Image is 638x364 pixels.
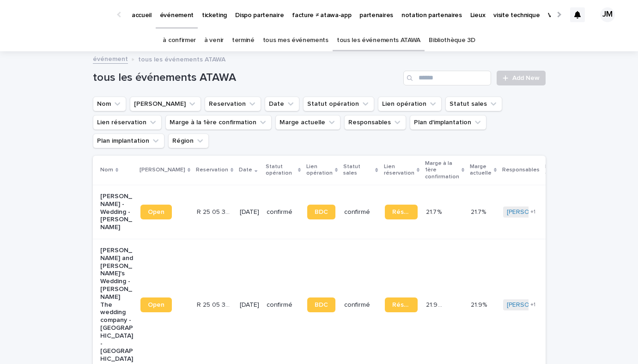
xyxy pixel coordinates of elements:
[263,30,328,51] a: tous mes événements
[385,205,418,219] a: Réservation
[168,133,209,148] button: Région
[344,301,377,309] p: confirmé
[306,162,333,179] p: Lien opération
[343,162,373,179] p: Statut sales
[204,30,224,51] a: à venir
[512,75,540,81] span: Add New
[197,299,231,309] p: R 25 05 3506
[426,206,444,216] p: 21.7 %
[93,133,164,148] button: Plan implantation
[384,162,414,179] p: Lien réservation
[471,206,488,216] p: 21.7%
[196,165,228,175] p: Reservation
[239,165,252,175] p: Date
[471,299,489,309] p: 21.9%
[205,97,261,111] button: Reservation
[140,297,172,312] a: Open
[445,97,502,111] button: Statut sales
[502,165,540,175] p: Responsables
[530,302,535,308] span: + 1
[140,165,185,175] p: [PERSON_NAME]
[600,7,615,22] div: JM
[100,193,133,231] p: [PERSON_NAME] - Wedding - [PERSON_NAME]
[337,30,420,51] a: tous les événements ATAWA
[275,115,340,130] button: Marge actuelle
[470,162,492,179] p: Marge actuelle
[315,209,328,215] span: BDC
[100,165,113,175] p: Nom
[265,97,299,111] button: Date
[426,299,444,309] p: 21.9 %
[93,115,162,130] button: Lien réservation
[429,30,475,51] a: Bibliothèque 3D
[165,115,272,130] button: Marge à la 1ère confirmation
[545,162,583,179] p: Plan d'implantation
[163,30,196,51] a: à confirmer
[93,97,126,111] button: Nom
[266,162,295,179] p: Statut opération
[148,209,164,215] span: Open
[507,301,557,309] a: [PERSON_NAME]
[18,6,108,24] img: Ls34BcGeRexTGTNfXpUC
[93,71,400,85] h1: tous les événements ATAWA
[507,208,557,216] a: [PERSON_NAME]
[497,71,545,85] a: Add New
[267,301,299,309] p: confirmé
[344,115,406,130] button: Responsables
[93,53,128,64] a: événement
[425,158,459,182] p: Marge à la 1ère confirmation
[240,301,259,309] p: [DATE]
[385,297,418,312] a: Réservation
[100,247,133,363] p: [PERSON_NAME] and [PERSON_NAME]'s Wedding - [PERSON_NAME] The wedding company - [GEOGRAPHIC_DATA]...
[307,297,335,312] a: BDC
[303,97,374,111] button: Statut opération
[392,302,410,308] span: Réservation
[307,205,335,219] a: BDC
[138,54,225,64] p: tous les événements ATAWA
[232,30,255,51] a: terminé
[344,208,377,216] p: confirmé
[240,208,259,216] p: [DATE]
[197,206,231,216] p: R 25 05 3705
[410,115,486,130] button: Plan d'implantation
[378,97,442,111] button: Lien opération
[148,302,164,308] span: Open
[392,209,410,215] span: Réservation
[530,209,535,215] span: + 1
[267,208,299,216] p: confirmé
[130,97,201,111] button: Lien Stacker
[403,71,491,85] input: Search
[140,205,172,219] a: Open
[315,302,328,308] span: BDC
